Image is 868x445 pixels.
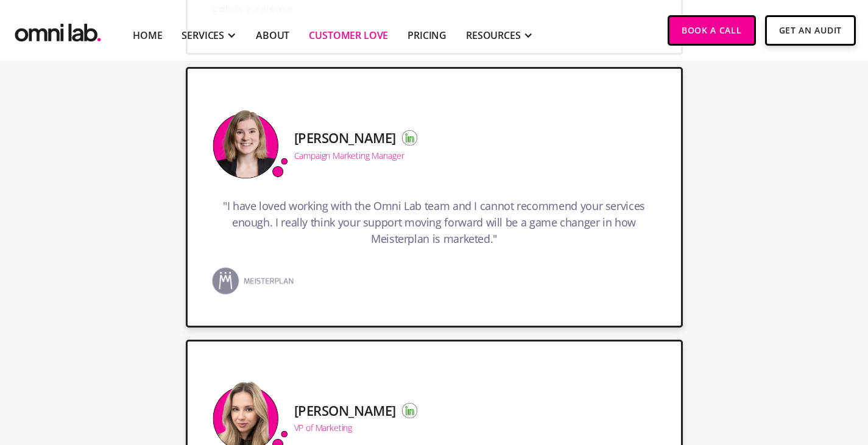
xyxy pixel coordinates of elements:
div: RESOURCES [466,28,521,43]
h5: [PERSON_NAME] [294,130,396,145]
img: Omni Lab: B2B SaaS Demand Generation Agency [12,15,104,45]
a: Book a Call [668,15,756,46]
div: VP of Marketing [294,424,353,432]
iframe: Chat Widget [807,387,868,445]
h3: "I have loved working with the Omni Lab team and I cannot recommend your services enough. I reall... [212,198,657,253]
a: Home [133,28,162,43]
h5: [PERSON_NAME] [294,403,396,418]
a: Pricing [408,28,446,43]
div: Campaign Marketing Manager [294,152,404,160]
a: Customer Love [309,28,388,43]
div: SERVICES [182,28,224,43]
a: About [256,28,289,43]
a: home [12,15,104,45]
a: Get An Audit [765,15,856,46]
